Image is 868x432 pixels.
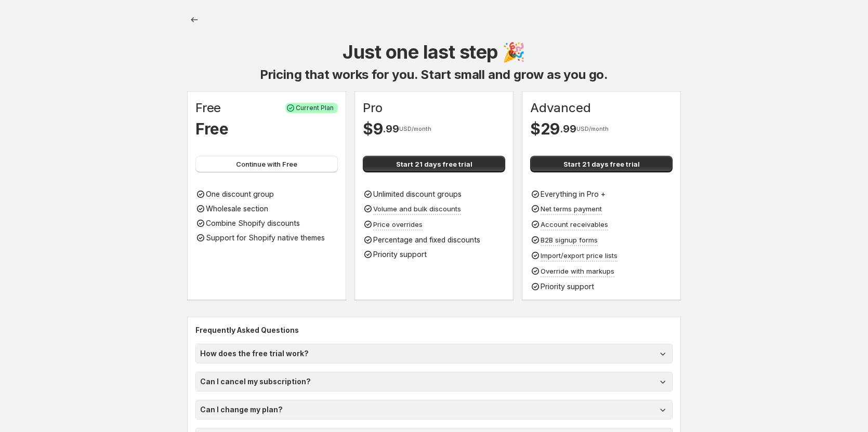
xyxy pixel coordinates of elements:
[296,104,334,112] span: Current Plan
[373,220,423,228] span: Price overrides
[399,126,431,132] span: USD/month
[541,190,606,198] span: Everything in Pro +
[260,66,608,83] h1: Pricing that works for you. Start small and grow as you go.
[530,100,590,116] h1: Advanced
[541,251,617,260] span: Import/export price lists
[206,218,300,228] p: Combine Shopify discounts
[195,156,338,172] button: Continue with Free
[530,118,560,139] h1: $ 29
[195,100,221,116] h1: Free
[530,156,673,172] button: Start 21 days free trial
[541,267,614,275] span: Override with markups
[373,190,462,198] span: Unlimited discount groups
[195,325,673,335] h2: Frequently Asked Questions
[200,348,309,359] h1: How does the free trial work?
[195,118,229,139] h1: Free
[200,376,311,387] h1: Can I cancel my subscription?
[343,39,525,64] h1: Just one last step 🎉
[363,118,383,139] h1: $ 9
[541,282,594,291] span: Priority support
[563,159,640,169] span: Start 21 days free trial
[373,205,461,213] span: Volume and bulk discounts
[363,156,505,172] button: Start 21 days free trial
[560,123,576,135] span: . 99
[373,250,427,259] span: Priority support
[383,123,399,135] span: . 99
[541,236,598,244] span: B2B signup forms
[396,159,472,169] span: Start 21 days free trial
[206,204,268,214] p: Wholesale section
[373,235,480,244] span: Percentage and fixed discounts
[200,404,283,415] h1: Can I change my plan?
[576,126,609,132] span: USD/month
[541,205,602,213] span: Net terms payment
[206,233,325,243] p: Support for Shopify native themes
[236,159,297,169] span: Continue with Free
[206,189,274,199] p: One discount group
[541,220,608,228] span: Account receivables
[363,100,382,116] h1: Pro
